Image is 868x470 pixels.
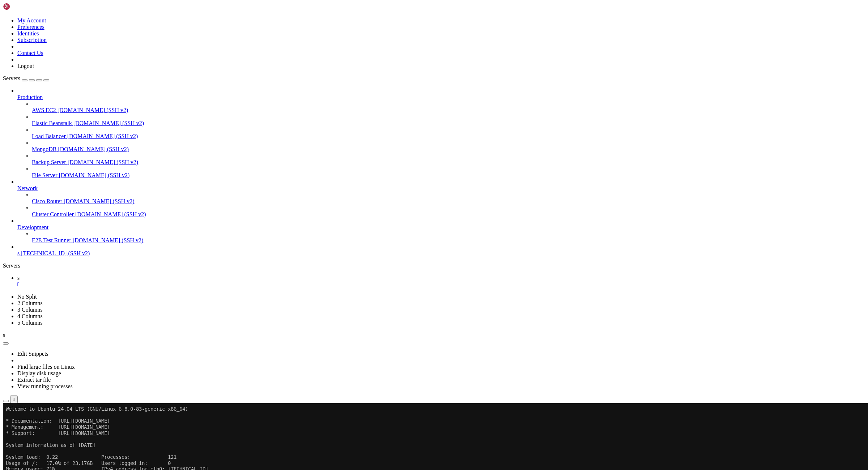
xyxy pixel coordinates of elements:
span: Backup Server [32,159,66,165]
x-row: see /var/log/unattended-upgrades/unattended-upgrades.log [3,177,775,183]
x-row: System load: 0.22 Processes: 121 [3,51,775,57]
span: MongoDB [32,146,56,152]
a: Contact Us [17,50,43,56]
li: Development [17,218,865,244]
li: Network [17,179,865,218]
a: Backup Server [DOMAIN_NAME] (SSH v2) [32,159,865,166]
x-row: Memory usage: 71% IPv4 address for eth0: [TECHNICAL_ID] [3,63,775,69]
span: s [17,275,20,281]
li: Elastic Beanstalk [DOMAIN_NAME] (SSH v2) [32,114,865,127]
a: File Server [DOMAIN_NAME] (SSH v2) [32,172,865,179]
span: E2E Test Runner [32,237,71,243]
a: Load Balancer [DOMAIN_NAME] (SSH v2) [32,133,865,140]
x-row: Usage of /: 17.0% of 23.17GB Users logged in: 0 [3,57,775,63]
a: 4 Columns [17,313,43,319]
span: Load Balancer [32,133,66,139]
x-row: * Support: [URL][DOMAIN_NAME] [3,27,775,33]
a: 2 Columns [17,300,43,306]
a: No Split [17,294,37,300]
li: File Server [DOMAIN_NAME] (SSH v2) [32,166,865,179]
span: Development [17,224,48,230]
x-row: root@66b69b5d1b9942818ebbe033:~# [3,195,775,201]
span: Network [17,185,38,191]
x-row: Expanded Security Maintenance for Applications is not enabled. [3,111,775,117]
div: (33, 32) [103,195,106,201]
a: Development [17,224,865,231]
li: s [TECHNICAL_ID] (SSH v2) [17,244,865,257]
span: s [17,250,20,256]
a: Find large files on Linux [17,364,75,370]
li: Cluster Controller [DOMAIN_NAME] (SSH v2) [32,205,865,218]
li: MongoDB [DOMAIN_NAME] (SSH v2) [32,140,865,153]
button:  [10,396,18,403]
li: Load Balancer [DOMAIN_NAME] (SSH v2) [32,127,865,140]
a: Subscription [17,37,47,43]
x-row: Welcome to Ubuntu 24.04 LTS (GNU/Linux 6.8.0-83-generic x86_64) [3,3,775,9]
a:  [17,281,865,288]
li: Production [17,87,865,179]
a: My Account [17,17,46,23]
span: [TECHNICAL_ID] (SSH v2) [21,250,90,256]
a: Cisco Router [DOMAIN_NAME] (SSH v2) [32,198,865,205]
a: Edit Snippets [17,351,48,357]
x-row: * Documentation: [URL][DOMAIN_NAME] [3,15,775,21]
x-row: just raised the bar for easy, resilient and secure K8s cluster deployment. [3,87,775,93]
a: Elastic Beanstalk [DOMAIN_NAME] (SSH v2) [32,120,865,127]
x-row: Learn more about enabling ESM Apps service at [URL][DOMAIN_NAME] [3,153,775,159]
a: Production [17,94,865,101]
span: Production [17,94,43,100]
li: E2E Test Runner [DOMAIN_NAME] (SSH v2) [32,231,865,244]
a: s [17,275,865,288]
x-row: Swap usage: 0% [3,69,775,75]
a: Logout [17,63,34,69]
div: Servers [3,262,865,269]
span: Cluster Controller [32,211,74,217]
x-row: Last login: [DATE] from [TECHNICAL_ID] [3,189,775,195]
a: Network [17,185,865,192]
a: Preferences [17,24,44,30]
div:  [13,397,15,402]
span: [DOMAIN_NAME] (SSH v2) [73,120,144,126]
x-row: 7 additional security updates can be applied with ESM Apps. [3,147,775,153]
a: Extract tar file [17,377,51,383]
a: Cluster Controller [DOMAIN_NAME] (SSH v2) [32,211,865,218]
span: File Server [32,172,58,178]
a: MongoDB [DOMAIN_NAME] (SSH v2) [32,146,865,153]
li: Backup Server [DOMAIN_NAME] (SSH v2) [32,153,865,166]
span: [DOMAIN_NAME] (SSH v2) [68,159,139,165]
span: [DOMAIN_NAME] (SSH v2) [67,133,138,139]
img: Shellngn [3,3,44,10]
span: [DOMAIN_NAME] (SSH v2) [59,172,130,178]
span: AWS EC2 [32,107,56,113]
span: s [3,332,5,338]
a: Identities [17,30,39,37]
span: [DOMAIN_NAME] (SSH v2) [58,146,129,152]
span: [DOMAIN_NAME] (SSH v2) [73,237,144,243]
span: Elastic Beanstalk [32,120,72,126]
x-row: * Management: [URL][DOMAIN_NAME] [3,21,775,27]
span: Servers [3,75,20,81]
span: Cisco Router [32,198,62,204]
x-row: 1 updates could not be installed automatically. For more details, [3,171,775,178]
a: Display disk usage [17,370,61,376]
a: E2E Test Runner [DOMAIN_NAME] (SSH v2) [32,237,865,244]
a: Servers [3,75,49,81]
a: s [TECHNICAL_ID] (SSH v2) [17,250,865,257]
li: Cisco Router [DOMAIN_NAME] (SSH v2) [32,192,865,205]
x-row: 1 of these updates is a standard security update. [3,129,775,135]
span: [DOMAIN_NAME] (SSH v2) [64,198,135,204]
span: [DOMAIN_NAME] (SSH v2) [58,107,128,113]
a: AWS EC2 [DOMAIN_NAME] (SSH v2) [32,107,865,114]
a: View running processes [17,383,73,389]
span: [DOMAIN_NAME] (SSH v2) [75,211,146,217]
a: 3 Columns [17,307,43,313]
x-row: System information as of [DATE] [3,39,775,45]
a: 5 Columns [17,320,43,326]
li: AWS EC2 [DOMAIN_NAME] (SSH v2) [32,101,865,114]
x-row: * Strictly confined Kubernetes makes edge and IoT secure. Learn how MicroK8s [3,81,775,87]
x-row: 183 updates can be applied immediately. [3,123,775,129]
x-row: [URL][DOMAIN_NAME] [3,99,775,105]
x-row: To see these additional updates run: apt list --upgradable [3,135,775,141]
